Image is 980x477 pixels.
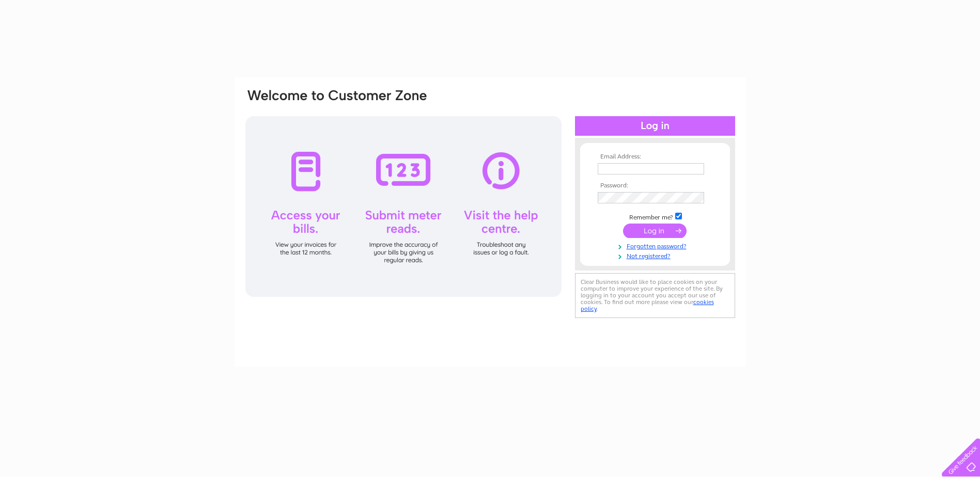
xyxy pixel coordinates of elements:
[598,241,715,250] a: Forgotten password?
[595,211,715,221] td: Remember me?
[623,224,687,238] input: Submit
[581,298,714,312] a: cookies policy
[575,273,735,318] div: Clear Business would like to place cookies on your computer to improve your experience of the sit...
[595,182,715,189] th: Password:
[595,153,715,161] th: Email Address:
[598,250,715,260] a: Not registered?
